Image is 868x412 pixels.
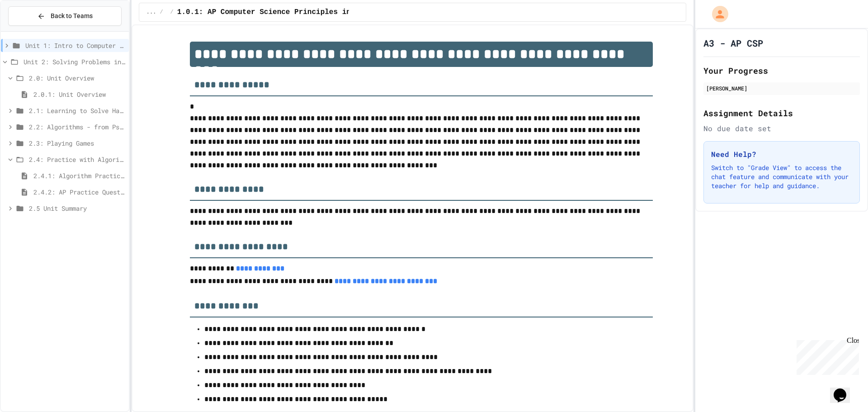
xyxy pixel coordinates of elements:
[711,163,852,190] p: Switch to "Grade View" to access the chat feature and communicate with your teacher for help and ...
[25,41,125,50] span: Unit 1: Intro to Computer Science
[703,64,860,77] h2: Your Progress
[51,11,93,21] span: Back to Teams
[4,4,62,57] div: Chat with us now!Close
[703,107,860,119] h2: Assignment Details
[29,106,125,115] span: 2.1: Learning to Solve Hard Problems
[29,155,125,164] span: 2.4: Practice with Algorithms
[33,90,125,99] span: 2.0.1: Unit Overview
[706,84,857,92] div: [PERSON_NAME]
[170,9,174,16] span: /
[33,171,125,180] span: 2.4.1: Algorithm Practice Exercises
[703,4,731,24] div: My Account
[793,336,859,375] iframe: chat widget
[703,37,763,49] h1: A3 - AP CSP
[8,6,122,26] button: Back to Teams
[33,187,125,197] span: 2.4.2: AP Practice Questions
[830,376,859,403] iframe: chat widget
[160,9,163,16] span: /
[146,9,156,16] span: ...
[29,73,125,83] span: 2.0: Unit Overview
[711,149,852,160] h3: Need Help?
[24,57,125,66] span: Unit 2: Solving Problems in Computer Science
[29,122,125,132] span: 2.2: Algorithms - from Pseudocode to Flowcharts
[29,138,125,148] span: 2.3: Playing Games
[703,123,860,134] div: No due date set
[177,7,451,18] span: 1.0.1: AP Computer Science Principles in Python Course Syllabus
[29,204,125,213] span: 2.5 Unit Summary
